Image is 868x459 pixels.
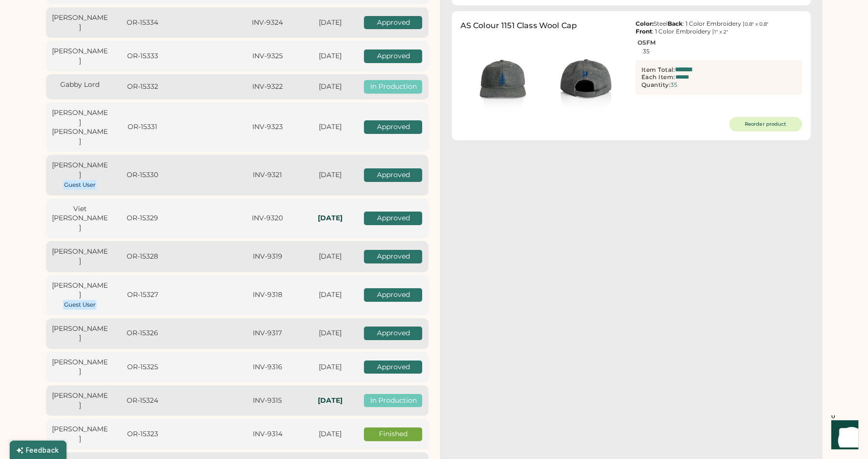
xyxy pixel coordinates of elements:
[636,20,802,35] div: Steel : 1 Color Embroidery | : 1 Color Embroidery |
[364,49,422,63] div: Approved
[239,170,296,180] div: INV-9321
[239,122,296,132] div: INV-9323
[643,48,650,55] div: 35
[364,394,422,408] div: In Production
[636,20,654,27] strong: Color:
[239,18,296,28] div: INV-9324
[114,328,171,338] div: OR-15326
[114,82,171,92] div: OR-15332
[460,20,577,32] div: AS Colour 1151 Class Wool Cap
[52,247,109,266] div: [PERSON_NAME]
[543,35,627,119] img: generate-image
[302,122,359,132] div: [DATE]
[64,301,96,309] div: Guest User
[239,82,296,92] div: INV-9322
[364,120,422,134] div: Approved
[460,35,544,119] img: generate-image
[302,51,359,61] div: [DATE]
[364,327,422,340] div: Approved
[364,212,422,225] div: Approved
[114,429,171,439] div: OR-15323
[52,358,109,377] div: [PERSON_NAME]
[114,290,171,300] div: OR-15327
[114,18,171,28] div: OR-15334
[714,29,728,35] font: 1" x 2"
[239,396,296,406] div: INV-9315
[364,361,422,374] div: Approved
[641,73,675,81] div: Each Item:
[239,252,296,262] div: INV-9319
[668,20,683,27] strong: Back
[114,51,171,61] div: OR-15333
[302,429,359,439] div: [DATE]
[52,281,109,300] div: [PERSON_NAME]
[302,252,359,262] div: [DATE]
[52,324,109,343] div: [PERSON_NAME]
[641,81,671,89] div: Quantity:
[745,21,769,27] font: 0.8" x 0.8"
[52,108,109,146] div: [PERSON_NAME] [PERSON_NAME]
[364,168,422,182] div: Approved
[638,39,655,46] div: OSFM
[239,213,296,223] div: INV-9320
[302,362,359,372] div: [DATE]
[52,425,109,443] div: [PERSON_NAME]
[364,80,422,94] div: In Production
[302,170,359,180] div: [DATE]
[636,28,652,35] strong: Front
[302,213,359,223] div: In-Hands: Fri, Oct 17, 2025
[239,429,296,439] div: INV-9314
[364,427,422,441] div: Finished
[114,122,171,132] div: OR-15331
[239,51,296,61] div: INV-9325
[729,117,802,131] button: Reorder product
[52,204,109,233] div: Viet [PERSON_NAME]
[52,161,109,180] div: [PERSON_NAME]
[64,181,96,189] div: Guest User
[52,80,109,90] div: Gabby Lord
[114,213,171,223] div: OR-15329
[302,328,359,338] div: [DATE]
[364,250,422,263] div: Approved
[364,16,422,30] div: Approved
[114,396,171,406] div: OR-15324
[822,415,864,457] iframe: Front Chat
[114,170,171,180] div: OR-15330
[239,362,296,372] div: INV-9316
[114,362,171,372] div: OR-15325
[364,288,422,302] div: Approved
[641,66,675,74] div: Item Total:
[52,391,109,410] div: [PERSON_NAME]
[302,290,359,300] div: [DATE]
[302,18,359,28] div: [DATE]
[302,396,359,406] div: In-Hands: Thu, Oct 9, 2025
[302,82,359,92] div: [DATE]
[671,82,677,88] div: 35
[239,328,296,338] div: INV-9317
[52,13,109,32] div: [PERSON_NAME]
[114,252,171,262] div: OR-15328
[239,290,296,300] div: INV-9318
[52,47,109,66] div: [PERSON_NAME]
